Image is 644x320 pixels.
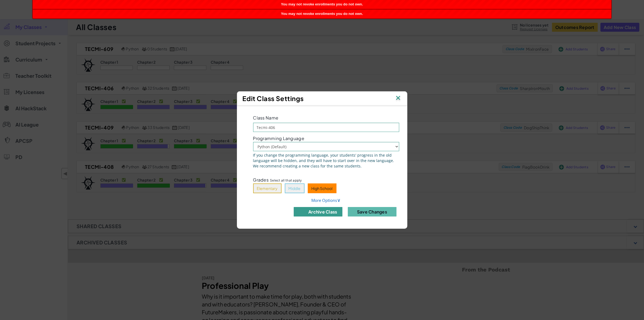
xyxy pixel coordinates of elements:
[281,12,363,16] span: You may not revoke enrollments you do not own.
[253,183,282,193] button: Elementary
[253,136,304,141] span: Programming Language
[294,207,342,216] button: archive class
[253,153,399,169] span: If you change the programming language, your students' progress in the old language will be hidde...
[270,178,302,183] span: Select all that apply
[253,177,269,183] span: Grades
[299,208,305,215] img: IconArchive.svg
[395,94,402,102] img: IconClose.svg
[253,115,279,121] span: Class Name
[281,2,363,6] span: You may not revoke enrollments you do not own.
[337,197,341,203] span: ∨
[348,207,397,216] button: Save Changes
[308,183,336,193] button: High School
[243,94,304,102] span: Edit Class Settings
[312,198,341,203] a: More Options
[285,183,305,193] button: Middle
